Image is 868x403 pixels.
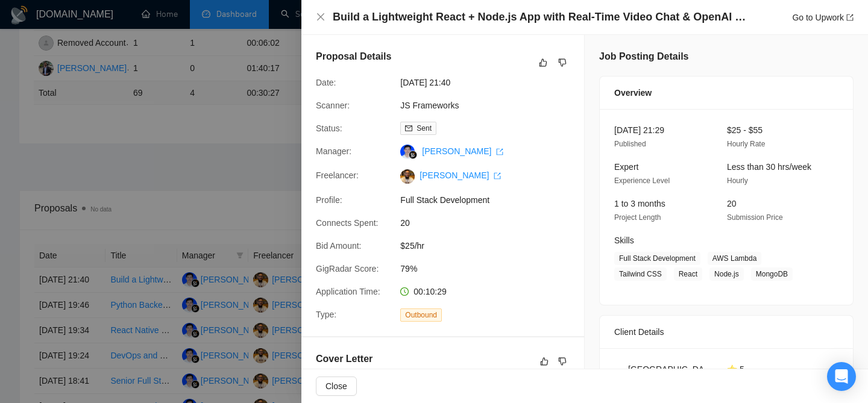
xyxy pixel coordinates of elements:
span: export [846,14,854,21]
span: AWS Lambda [708,252,762,265]
span: dislike [558,357,567,366]
button: Close [316,376,357,396]
h5: Job Posting Details [599,49,688,64]
span: Project Length [614,213,661,222]
span: 00:10:29 [414,287,447,296]
span: Skills [614,236,634,245]
a: Go to Upworkexport [792,13,854,22]
span: mail [405,125,412,132]
div: Client Details [614,316,838,348]
span: Application Time: [316,287,380,296]
a: [PERSON_NAME] export [422,146,503,156]
button: dislike [555,354,570,369]
span: Close [325,380,347,393]
button: like [537,354,552,369]
span: Tailwind CSS [614,267,667,281]
button: dislike [555,55,570,70]
span: Scanner: [316,101,350,110]
span: [GEOGRAPHIC_DATA] [628,363,708,389]
span: ⭐ 5 [727,364,744,374]
a: [PERSON_NAME] export [420,170,501,180]
span: 79% [400,262,581,275]
span: Hourly [727,177,748,185]
span: Overview [614,86,652,99]
span: Bid Amount: [316,241,362,251]
span: Sent [417,124,432,133]
span: 1 to 3 months [614,199,665,208]
span: like [540,357,549,366]
span: Experience Level [614,177,670,185]
span: Full Stack Development [614,252,700,265]
span: Node.js [709,267,744,281]
span: Less than 30 hrs/week [727,162,811,172]
span: export [494,172,501,180]
span: Submission Price [727,213,783,222]
span: 20 [727,199,737,208]
span: Full Stack Development [400,193,581,207]
span: 20 [400,216,581,230]
img: gigradar-bm.png [409,151,417,159]
button: Close [316,12,325,22]
div: Open Intercom Messenger [827,362,856,391]
span: Date: [316,78,336,87]
span: dislike [558,58,567,67]
span: [DATE] 21:29 [614,125,664,135]
span: like [539,58,547,67]
h4: Build a Lightweight React + Node.js App with Real-Time Video Chat & OpenAI Integration [333,10,749,25]
span: Type: [316,310,336,319]
span: Connects Spent: [316,218,379,228]
span: export [496,148,503,155]
h5: Cover Letter [316,352,373,366]
span: Outbound [400,308,442,322]
img: c1t0ExCQTKJAiRgLOSw04dPApVoK6C285v5gudeWOCg7LcJErzVNbDB2myVx8Ppcfu [400,169,415,184]
span: GigRadar Score: [316,264,379,273]
button: like [536,55,550,70]
span: Expert [614,162,638,172]
span: $25 - $55 [727,125,763,135]
span: close [316,12,325,22]
span: Manager: [316,146,351,156]
a: JS Frameworks [400,101,459,110]
span: Published [614,140,646,148]
span: $25/hr [400,239,581,252]
span: Hourly Rate [727,140,765,148]
span: Status: [316,123,342,133]
span: React [674,267,702,281]
span: MongoDB [751,267,793,281]
span: Profile: [316,195,342,205]
span: [DATE] 21:40 [400,76,581,89]
h5: Proposal Details [316,49,391,64]
span: Freelancer: [316,170,359,180]
span: clock-circle [400,287,409,296]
